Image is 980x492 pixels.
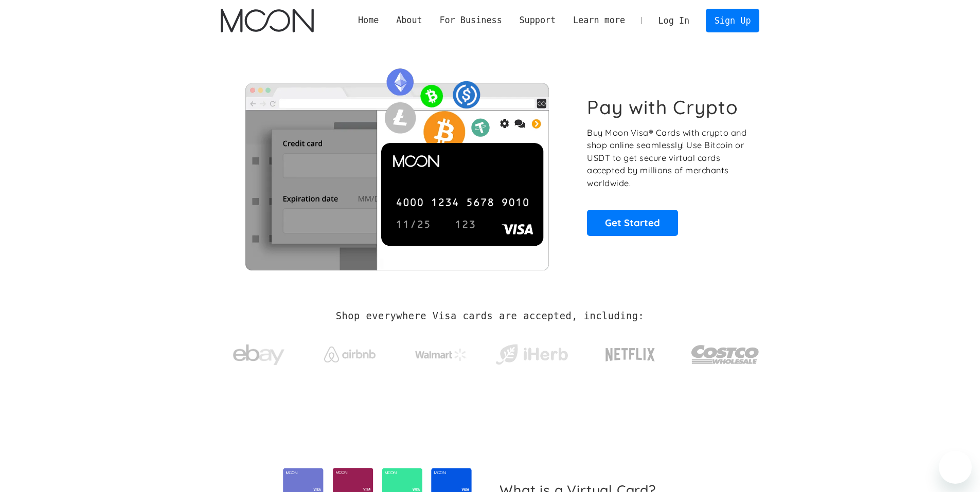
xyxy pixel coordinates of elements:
[396,14,422,27] div: About
[324,347,376,362] img: Airbnb
[221,9,314,32] img: Moon Logo
[221,9,314,32] a: home
[402,338,479,366] a: Walmart
[336,311,644,322] h2: Shop everywhere Visa cards are accepted, including:
[431,14,511,27] div: For Business
[587,96,738,119] h1: Pay with Crypto
[349,14,387,27] a: Home
[604,342,656,368] img: Netflix
[691,335,760,374] img: Costco
[415,349,467,361] img: Walmart
[587,210,678,235] a: Get Started
[519,14,556,27] div: Support
[387,14,431,27] div: About
[439,14,502,27] div: For Business
[691,325,760,379] a: Costco
[493,331,570,373] a: iHerb
[650,9,698,32] a: Log In
[587,126,748,190] p: Buy Moon Visa® Cards with crypto and shop online seamlessly! Use Bitcoin or USDT to get secure vi...
[564,14,634,27] div: Learn more
[939,451,972,484] iframe: Button to launch messaging window
[233,339,284,371] img: ebay
[573,14,625,27] div: Learn more
[221,329,297,376] a: ebay
[493,341,570,368] img: iHerb
[311,336,388,368] a: Airbnb
[706,9,759,32] a: Sign Up
[221,61,573,270] img: Moon Cards let you spend your crypto anywhere Visa is accepted.
[511,14,564,27] div: Support
[584,332,676,373] a: Netflix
